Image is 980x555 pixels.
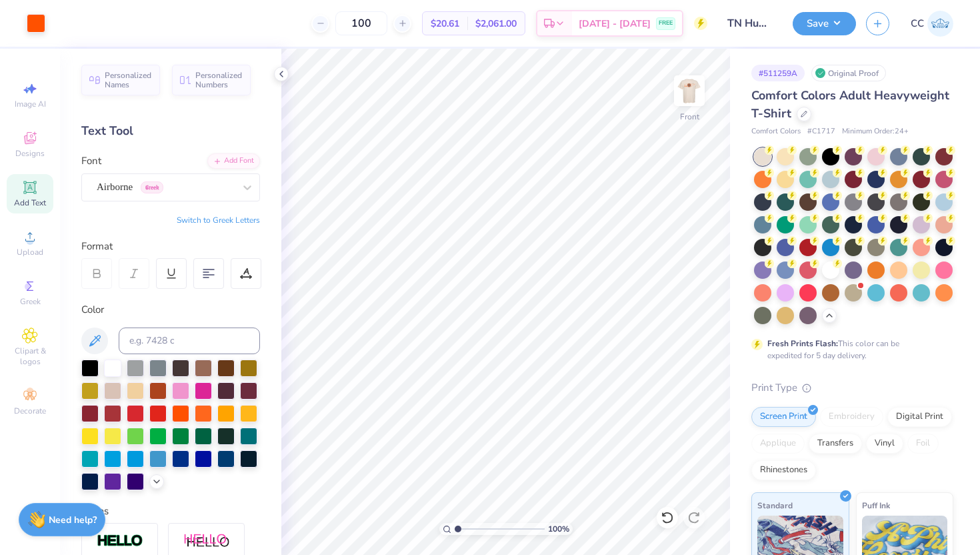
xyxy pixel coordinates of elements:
[717,10,783,37] input: Untitled Design
[81,504,260,519] div: Styles
[475,17,517,31] span: $2,061.00
[757,498,793,512] span: Standard
[81,302,260,318] div: Color
[911,11,953,37] a: CC
[807,126,835,137] span: # C1717
[14,406,46,416] span: Decorate
[820,407,883,427] div: Embroidery
[862,498,890,512] span: Puff Ink
[49,514,97,526] strong: Need help?
[767,338,931,362] div: This color can be expedited for 5 day delivery.
[751,65,805,81] div: # 511259A
[15,148,45,159] span: Designs
[81,239,261,254] div: Format
[751,380,953,396] div: Print Type
[659,19,673,28] span: FREE
[809,434,862,454] div: Transfers
[105,71,152,89] span: Personalized Names
[431,17,459,31] span: $20.61
[767,338,838,349] strong: Fresh Prints Flash:
[7,346,53,367] span: Clipart & logos
[335,11,387,35] input: – –
[793,12,856,35] button: Save
[97,534,143,549] img: Stroke
[751,434,805,454] div: Applique
[751,126,801,137] span: Comfort Colors
[17,247,43,257] span: Upload
[81,122,260,140] div: Text Tool
[183,533,230,550] img: Shadow
[751,460,816,480] div: Rhinestones
[15,99,46,109] span: Image AI
[81,153,101,169] label: Font
[14,197,46,208] span: Add Text
[866,434,903,454] div: Vinyl
[20,296,41,307] span: Greek
[751,407,816,427] div: Screen Print
[927,11,953,37] img: Chloe Crawford
[811,65,886,81] div: Original Proof
[887,407,952,427] div: Digital Print
[842,126,909,137] span: Minimum Order: 24 +
[548,523,569,535] span: 100 %
[119,328,260,354] input: e.g. 7428 c
[911,16,924,31] span: CC
[751,87,949,121] span: Comfort Colors Adult Heavyweight T-Shirt
[579,17,651,31] span: [DATE] - [DATE]
[195,71,243,89] span: Personalized Numbers
[676,77,703,104] img: Front
[907,434,939,454] div: Foil
[680,111,699,123] div: Front
[207,153,260,169] div: Add Font
[177,215,260,225] button: Switch to Greek Letters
